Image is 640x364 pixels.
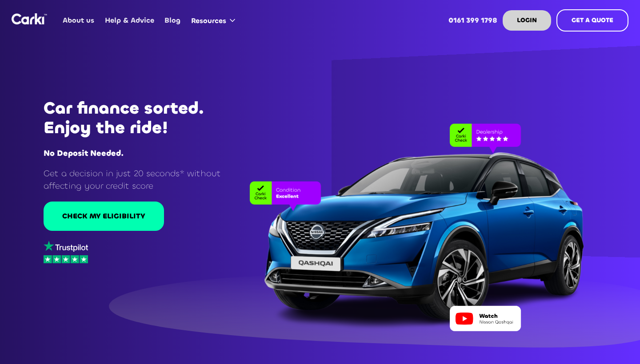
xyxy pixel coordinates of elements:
[444,3,503,38] a: 0161 399 1798
[12,13,47,24] a: home
[517,16,537,24] strong: LOGIN
[62,211,145,221] div: CHECK MY ELIGIBILITY
[44,148,124,158] strong: No Deposit Needed.
[100,3,159,38] a: Help & Advice
[572,16,613,24] strong: GET A QUOTE
[448,16,497,25] strong: 0161 399 1798
[186,4,244,37] div: Resources
[160,3,186,38] a: Blog
[44,241,88,252] img: trustpilot
[556,9,628,32] a: GET A QUOTE
[44,167,243,192] p: Get a decision in just 20 seconds* without affecting your credit score
[191,16,226,26] div: Resources
[58,3,100,38] a: About us
[44,202,164,231] a: CHECK MY ELIGIBILITY
[44,255,88,264] img: stars
[12,13,47,24] img: Logo
[503,10,551,31] a: LOGIN
[44,99,243,138] h1: Car finance sorted. Enjoy the ride!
